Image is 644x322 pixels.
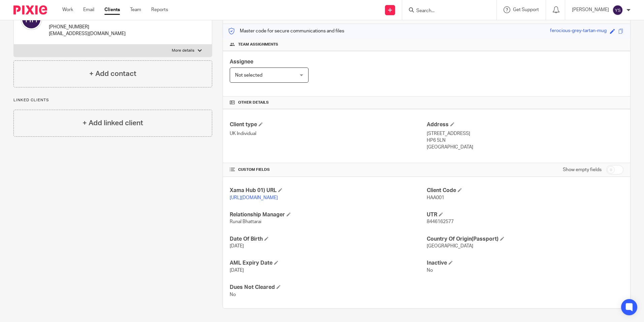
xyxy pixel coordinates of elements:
h4: Country Of Origin(Passport) [427,236,623,243]
label: Show empty fields [563,166,602,173]
h4: CUSTOM FIELDS [230,167,426,172]
p: HP6 5LN [427,137,623,144]
span: Assignee [230,59,253,64]
h4: Xama Hub 01) URL [230,187,426,194]
span: No [427,268,433,273]
a: Email [83,6,94,13]
a: Reports [151,6,168,13]
p: UK Individual [230,130,426,137]
a: Clients [104,6,120,13]
h4: Address [427,121,623,128]
input: Search [416,8,476,14]
span: No [230,292,236,297]
span: [DATE] [230,268,244,273]
h4: Date Of Birth [230,236,426,243]
a: Work [62,6,73,13]
p: [PHONE_NUMBER] [49,24,126,30]
span: [DATE] [230,244,244,248]
h4: + Add contact [89,69,136,79]
span: 8446162577 [427,219,454,224]
h4: + Add linked client [83,118,143,128]
p: [PERSON_NAME] [572,6,609,13]
h4: Relationship Manager [230,211,426,218]
a: Team [130,6,141,13]
span: Runal Bhattarai [230,219,261,224]
img: Pixie [13,5,47,15]
p: [GEOGRAPHIC_DATA] [427,144,623,151]
p: [STREET_ADDRESS] [427,130,623,137]
span: Other details [238,100,269,105]
a: [URL][DOMAIN_NAME] [230,195,278,200]
span: Get Support [513,7,539,12]
h4: AML Expiry Date [230,260,426,267]
h4: Client Code [427,187,623,194]
img: svg%3E [612,5,623,16]
h4: UTR [427,211,623,218]
h4: Inactive [427,260,623,267]
span: Team assignments [238,42,278,47]
h4: Dues Not Cleared [230,284,426,291]
span: Not selected [235,73,262,78]
span: HAA001 [427,195,444,200]
span: [GEOGRAPHIC_DATA] [427,244,473,248]
h4: Client type [230,121,426,128]
p: Master code for secure communications and files [228,28,344,34]
p: Linked clients [13,98,212,103]
p: More details [172,48,194,53]
p: [EMAIL_ADDRESS][DOMAIN_NAME] [49,30,126,37]
div: ferocious-grey-tartan-mug [550,27,607,35]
